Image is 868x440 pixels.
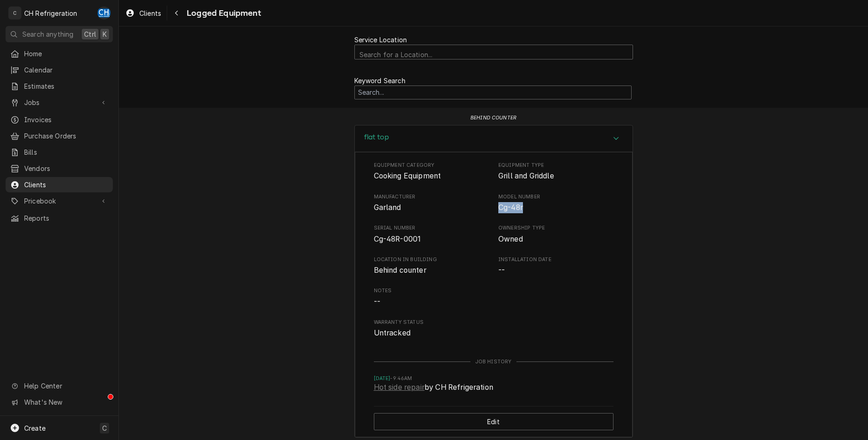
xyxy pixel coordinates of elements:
[374,287,613,307] div: Notes
[374,407,613,437] div: Button Group Row
[24,65,108,75] span: Calendar
[139,8,161,18] span: Clients
[498,193,613,201] span: Model Number
[498,162,613,182] div: Equipment Type
[354,85,633,100] div: Search Mechanism
[374,234,489,245] span: Serial Number
[374,328,411,337] span: Untracked
[184,7,261,20] span: Logged Equipment
[98,7,111,20] div: Chris Hiraga's Avatar
[374,265,489,276] span: Location in Building
[498,203,523,212] span: Cg-48r
[24,180,108,190] span: Clients
[374,266,426,275] span: Behind counter
[374,202,489,213] span: Manufacturer
[374,375,613,406] li: Event
[374,162,489,169] span: Equipment Category
[374,366,613,406] ul: Job History List
[374,297,380,306] span: --
[374,382,613,395] span: Event String
[374,171,489,182] span: Equipment Category
[6,79,113,94] a: Estimates
[354,125,633,437] div: flat top
[8,7,21,20] div: C
[6,378,113,394] a: Go to Help Center
[374,413,613,430] button: Edit
[102,423,107,433] span: C
[374,193,489,201] span: Manufacturer
[374,375,613,382] span: Timestamp
[6,128,113,144] a: Purchase Orders
[374,328,613,339] span: Warranty Status
[374,287,613,295] span: Notes
[24,397,107,407] span: What's New
[24,424,46,432] span: Create
[24,147,108,157] span: Bills
[6,112,113,127] a: Invoices
[374,319,613,339] div: Warranty Status
[22,29,73,39] span: Search anything
[6,62,113,78] a: Calendar
[498,265,613,276] span: Installation Date
[498,171,613,182] span: Equipment Type
[374,375,391,381] em: [DATE]
[24,98,94,107] span: Jobs
[6,177,113,192] a: Clients
[354,35,633,59] div: Service Location
[24,213,108,223] span: Reports
[374,224,489,232] span: Serial Number
[8,7,21,20] div: CH Refrigeration's Avatar
[6,394,113,410] a: Go to What's New
[169,6,184,20] button: Navigate back
[470,114,516,122] div: behind counter
[24,8,78,18] div: CH Refrigeration
[374,171,441,180] span: Cooking Equipment
[24,196,94,206] span: Pricebook
[364,133,389,142] h3: flat top
[6,161,113,176] a: Vendors
[498,234,613,245] span: Ownership Type
[498,256,613,263] span: Installation Date
[24,164,108,173] span: Vendors
[84,29,96,39] span: Ctrl
[6,26,113,42] button: Search anythingCtrlK
[498,202,613,213] span: Model Number
[374,358,613,366] div: Job History
[103,29,107,39] span: K
[6,210,113,226] a: Reports
[374,256,489,276] div: Location in Building
[98,7,111,20] div: CH
[6,46,113,61] a: Home
[374,235,421,243] span: Cg-48R-0001
[24,381,107,391] span: Help Center
[374,203,401,212] span: Garland
[498,235,523,243] span: Owned
[374,193,489,213] div: Manufacturer
[355,125,633,152] div: Accordion Header
[355,152,633,437] div: Accordion Body
[122,6,165,21] a: Clients
[374,162,489,182] div: Equipment Category
[355,125,633,152] button: Accordion Details Expand Trigger
[374,256,489,263] span: Location in Building
[6,144,113,160] a: Bills
[354,35,407,45] label: Service Location
[374,319,613,326] span: Warranty Status
[6,193,113,209] a: Go to Pricebook
[498,224,613,244] div: Ownership Type
[498,171,554,180] span: Grill and Griddle
[24,49,108,59] span: Home
[498,193,613,213] div: Model Number
[374,382,424,393] a: Hot side repair
[498,256,613,276] div: Installation Date
[374,406,613,437] div: Button Group
[374,162,613,339] div: Equipment Display
[24,131,108,141] span: Purchase Orders
[498,266,505,275] span: --
[354,67,633,108] div: Card Filter Mechanisms
[24,115,108,125] span: Invoices
[498,224,613,232] span: Ownership Type
[6,95,113,110] a: Go to Jobs
[374,296,613,308] span: Notes
[354,85,632,100] input: Search...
